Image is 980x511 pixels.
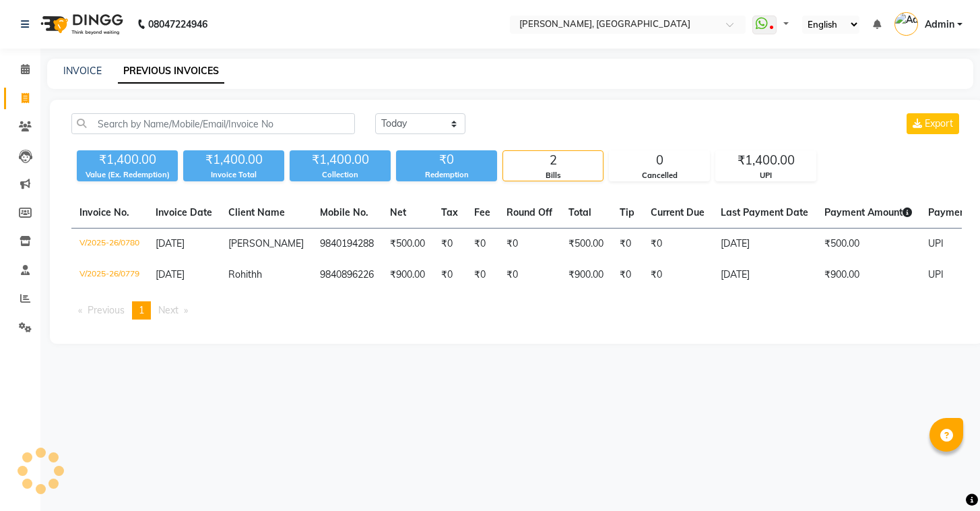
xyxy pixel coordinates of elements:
span: UPI [928,268,944,280]
td: ₹500.00 [560,229,612,260]
td: [DATE] [713,229,816,260]
span: Rohithh [228,268,262,280]
div: ₹1,400.00 [290,150,391,169]
div: Value (Ex. Redemption) [77,169,178,181]
input: Search by Name/Mobile/Email/Invoice No [71,113,355,134]
span: Previous [88,304,125,316]
span: 1 [139,304,144,316]
td: V/2025-26/0779 [71,260,148,291]
span: Invoice No. [79,206,129,218]
img: logo [34,5,127,43]
div: ₹1,400.00 [716,151,816,170]
span: Tax [441,206,458,218]
td: [DATE] [713,260,816,291]
span: [DATE] [156,268,185,280]
td: ₹900.00 [382,260,433,291]
div: ₹1,400.00 [183,150,284,169]
span: Payment Amount [824,206,912,218]
span: Total [568,206,591,218]
span: Last Payment Date [721,206,808,218]
td: ₹900.00 [816,260,920,291]
span: Export [925,117,953,129]
span: Next [158,304,178,316]
div: 2 [503,151,603,170]
div: Cancelled [610,170,709,181]
td: ₹0 [643,229,713,260]
div: ₹1,400.00 [77,150,178,169]
td: ₹0 [643,260,713,291]
span: Admin [925,18,954,32]
td: 9840194288 [312,229,382,260]
b: 08047224946 [148,5,207,43]
td: ₹0 [612,229,643,260]
td: ₹0 [466,260,498,291]
span: Current Due [651,206,705,218]
td: V/2025-26/0780 [71,229,148,260]
span: Fee [474,206,490,218]
div: UPI [716,170,816,181]
span: [PERSON_NAME] [228,237,304,249]
span: Invoice Date [156,206,212,218]
a: PREVIOUS INVOICES [118,59,224,84]
span: Net [390,206,406,218]
td: ₹0 [498,260,560,291]
img: Admin [894,12,918,36]
div: Bills [503,170,603,181]
div: Invoice Total [183,169,284,181]
td: ₹0 [612,260,643,291]
span: UPI [928,237,944,249]
td: ₹0 [433,260,466,291]
span: [DATE] [156,237,185,249]
td: ₹500.00 [382,229,433,260]
td: ₹0 [498,229,560,260]
td: ₹0 [466,229,498,260]
span: Mobile No. [320,206,368,218]
td: ₹0 [433,229,466,260]
td: 9840896226 [312,260,382,291]
span: Round Off [507,206,552,218]
td: ₹500.00 [816,229,920,260]
a: INVOICE [63,65,102,77]
div: 0 [610,151,709,170]
span: Tip [620,206,634,218]
div: Redemption [396,169,497,181]
nav: Pagination [71,301,962,320]
button: Export [907,113,959,134]
div: Collection [290,169,391,181]
span: Client Name [228,206,285,218]
td: ₹900.00 [560,260,612,291]
div: ₹0 [396,150,497,169]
